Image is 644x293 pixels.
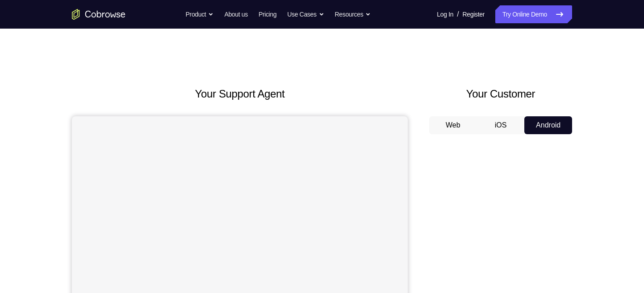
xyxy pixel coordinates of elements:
[477,116,525,134] button: iOS
[335,5,371,23] button: Resources
[437,5,453,23] a: Log In
[524,116,572,134] button: Android
[72,9,125,20] a: Go to the home page
[429,116,477,134] button: Web
[463,5,485,23] a: Register
[287,5,324,23] button: Use Cases
[429,86,572,102] h2: Your Customer
[495,5,572,23] a: Try Online Demo
[72,86,408,102] h2: Your Support Agent
[224,5,247,23] a: About us
[186,5,214,23] button: Product
[457,9,459,20] span: /
[259,5,276,23] a: Pricing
